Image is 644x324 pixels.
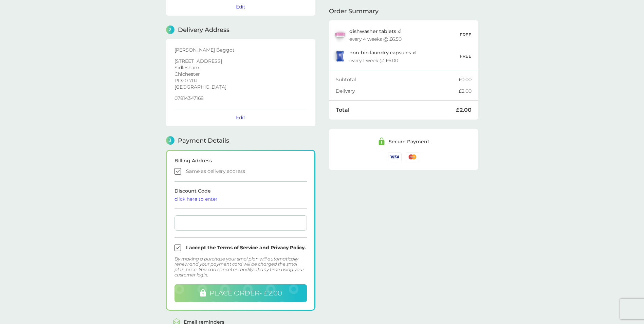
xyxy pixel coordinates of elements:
[174,158,307,163] div: Billing Address
[174,188,307,201] span: Discount Code
[349,29,402,34] p: x 1
[178,27,229,33] span: Delivery Address
[174,284,307,302] button: PLACE ORDER- £2.00
[178,138,229,144] span: Payment Details
[336,77,459,82] div: Subtotal
[174,72,307,76] p: Chichester
[406,152,419,161] img: /assets/icons/cards/mastercard.svg
[209,289,282,297] span: PLACE ORDER - £2.00
[336,89,459,93] div: Delivery
[349,28,396,34] span: dishwasher tablets
[456,107,472,113] div: £2.00
[349,50,411,56] span: non-bio laundry capsules
[177,220,304,226] iframe: Secure card payment input frame
[389,139,429,144] div: Secure Payment
[349,58,398,63] div: every 1 week @ £6.00
[174,197,307,201] div: click here to enter
[349,37,402,41] div: every 4 weeks @ £6.50
[460,53,472,60] p: FREE
[336,107,456,113] div: Total
[174,48,307,52] p: [PERSON_NAME] Baggot
[236,114,245,121] button: Edit
[459,77,472,82] div: £0.00
[236,4,245,10] button: Edit
[174,256,307,277] div: By making a purchase your smol plan will automatically renew and your payment card will be charge...
[460,31,472,38] p: FREE
[349,50,417,55] p: x 1
[329,8,379,14] span: Order Summary
[166,136,174,145] span: 3
[174,59,307,64] p: [STREET_ADDRESS]
[166,25,174,34] span: 2
[388,152,402,161] img: /assets/icons/cards/visa.svg
[174,85,307,89] p: [GEOGRAPHIC_DATA]
[174,78,307,83] p: PO20 7RJ
[174,96,307,101] p: 07814347168
[174,65,307,70] p: Sidlesham
[459,89,472,93] div: £2.00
